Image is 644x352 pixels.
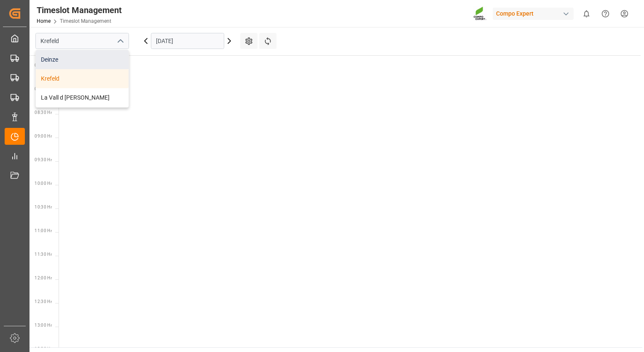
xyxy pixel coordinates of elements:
span: 09:30 Hr [35,157,52,162]
span: 11:00 Hr [35,228,52,233]
a: Home [37,18,51,24]
span: 08:30 Hr [35,110,52,115]
span: 08:00 Hr [35,87,52,91]
span: 10:00 Hr [35,181,52,186]
span: 10:30 Hr [35,205,52,209]
div: Deinze [36,50,129,69]
input: Type to search/select [35,33,129,49]
span: 09:00 Hr [35,134,52,138]
div: Timeslot Management [37,4,122,16]
button: show 0 new notifications [577,4,596,23]
span: 11:30 Hr [35,252,52,257]
button: Help Center [596,4,615,23]
input: DD.MM.YYYY [151,33,224,49]
button: Compo Expert [493,5,577,22]
div: Krefeld [36,69,129,88]
span: 07:30 Hr [35,63,52,68]
button: close menu [113,35,126,48]
div: Compo Expert [493,8,574,20]
span: 12:00 Hr [35,276,52,280]
img: Screenshot%202023-09-29%20at%2010.02.21.png_1712312052.png [473,6,487,21]
span: 12:30 Hr [35,299,52,304]
div: La Vall d [PERSON_NAME] [36,88,129,107]
span: 13:30 Hr [35,347,52,351]
span: 13:00 Hr [35,323,52,328]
